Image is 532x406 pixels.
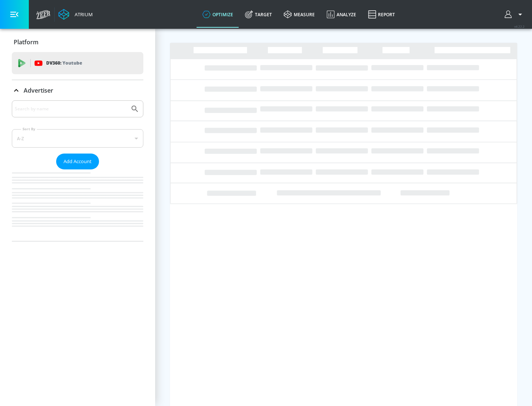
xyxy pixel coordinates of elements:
div: Advertiser [12,100,143,241]
button: Add Account [56,154,99,169]
div: Advertiser [12,80,143,101]
input: Search by name [15,104,127,114]
nav: list of Advertiser [12,169,143,241]
p: Youtube [62,59,82,67]
div: A-Z [12,129,143,148]
span: Add Account [64,157,92,166]
a: Analyze [321,1,362,28]
div: Atrium [72,11,93,18]
p: Advertiser [24,86,53,94]
a: Target [239,1,278,28]
div: DV360: Youtube [12,52,143,74]
p: Platform [14,38,38,46]
div: Platform [12,32,143,52]
label: Sort By [21,127,37,131]
span: v 4.22.2 [514,24,525,28]
a: Report [362,1,401,28]
p: DV360: [46,59,82,67]
a: measure [278,1,321,28]
a: Atrium [58,9,93,20]
a: optimize [197,1,239,28]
